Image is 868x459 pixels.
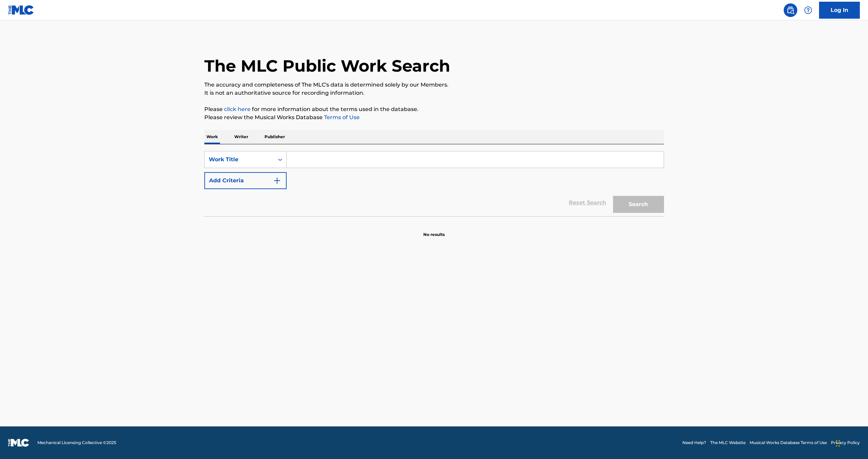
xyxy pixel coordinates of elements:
[204,105,664,113] p: Please for more information about the terms used in the database.
[224,106,251,112] a: click here
[710,440,746,446] a: The MLC Website
[8,439,29,447] img: logo
[423,223,445,238] p: No results
[209,155,270,164] div: Work Title
[834,426,868,459] iframe: Chat Widget
[232,130,250,144] p: Writer
[784,3,797,17] a: Public Search
[204,56,450,76] h1: The MLC Public Work Search
[204,113,664,122] p: Please review the Musical Works Database
[831,440,860,446] a: Privacy Policy
[204,81,664,89] p: The accuracy and completeness of The MLC's data is determined solely by our Members.
[750,440,827,446] a: Musical Works Database Terms of Use
[204,130,220,144] p: Work
[682,440,706,446] a: Need Help?
[804,6,812,14] img: help
[836,433,840,454] div: Drag
[204,172,287,189] button: Add Criteria
[37,440,116,446] span: Mechanical Licensing Collective © 2025
[262,130,287,144] p: Publisher
[273,177,281,185] img: 9d2ae6d4665cec9f34b9.svg
[204,89,664,97] p: It is not an authoritative source for recording information.
[819,2,860,19] a: Log In
[786,6,795,14] img: search
[801,3,815,17] div: Help
[323,114,360,121] a: Terms of Use
[204,151,664,216] form: Search Form
[8,5,34,15] img: MLC Logo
